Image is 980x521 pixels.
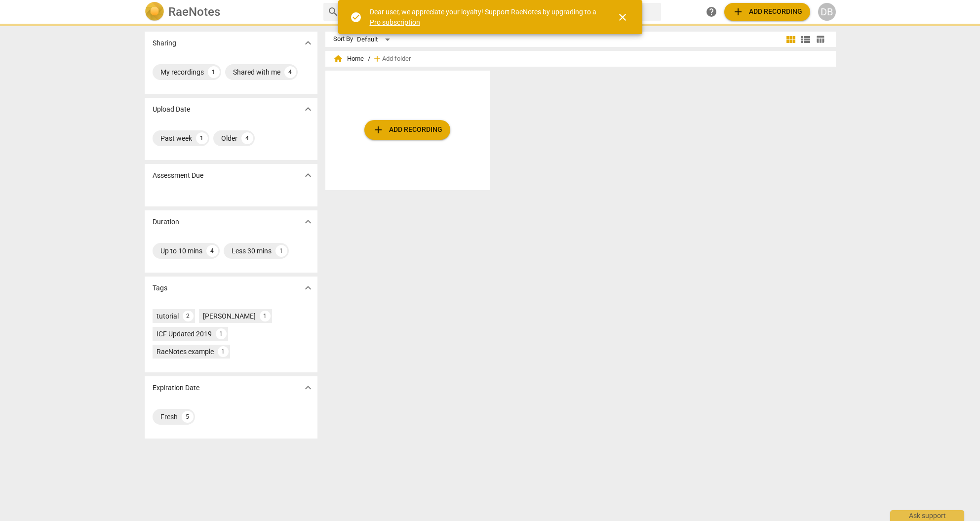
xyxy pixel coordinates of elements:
[617,11,628,23] span: close
[350,11,362,23] span: check_circle
[160,67,204,77] div: My recordings
[302,282,314,294] span: expand_more
[302,216,314,228] span: expand_more
[302,169,314,181] span: expand_more
[800,34,812,45] span: view_list
[145,2,164,22] img: Logo
[364,120,450,140] button: Upload
[706,6,717,18] span: help
[153,170,203,181] p: Assessment Due
[153,104,190,115] p: Upload Date
[218,346,229,357] div: 1
[301,281,315,295] button: Show more
[203,311,256,321] div: [PERSON_NAME]
[784,32,798,47] button: Tile view
[890,510,964,521] div: Ask support
[232,246,272,256] div: Less 30 mins
[233,67,280,77] div: Shared with me
[798,32,813,47] button: List view
[732,6,802,18] span: Add recording
[370,18,420,26] a: Pro subscription
[333,54,364,64] span: Home
[333,36,353,43] div: Sort By
[183,311,194,321] div: 2
[260,311,271,321] div: 1
[813,32,828,47] button: Table view
[206,245,218,257] div: 4
[611,5,634,29] button: Close
[157,329,212,339] div: ICF Updated 2019
[153,38,176,48] p: Sharing
[301,380,315,395] button: Show more
[221,133,237,143] div: Older
[241,132,253,144] div: 4
[284,66,296,78] div: 4
[302,382,314,394] span: expand_more
[301,36,315,50] button: Show more
[153,283,167,293] p: Tags
[302,37,314,49] span: expand_more
[160,412,178,422] div: Fresh
[157,347,214,357] div: RaeNotes example
[333,54,343,64] span: home
[816,35,825,44] span: table_chart
[372,54,382,64] span: add
[301,168,315,183] button: Show more
[302,103,314,115] span: expand_more
[196,132,208,144] div: 1
[153,217,179,227] p: Duration
[724,3,810,21] button: Upload
[301,214,315,229] button: Show more
[357,32,393,47] div: Default
[160,133,192,143] div: Past week
[216,328,227,339] div: 1
[732,6,744,18] span: add
[153,383,199,393] p: Expiration Date
[275,245,287,257] div: 1
[182,411,194,423] div: 5
[372,124,442,136] span: Add recording
[157,311,179,321] div: tutorial
[382,55,411,63] span: Add folder
[208,66,220,78] div: 1
[327,6,339,18] span: search
[703,3,720,21] a: Help
[368,55,370,63] span: /
[818,3,836,21] button: DB
[785,34,797,45] span: view_module
[301,102,315,117] button: Show more
[372,124,384,136] span: add
[145,2,315,22] a: LogoRaeNotes
[160,246,202,256] div: Up to 10 mins
[370,7,599,27] div: Dear user, we appreciate your loyalty! Support RaeNotes by upgrading to a
[168,5,220,19] h2: RaeNotes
